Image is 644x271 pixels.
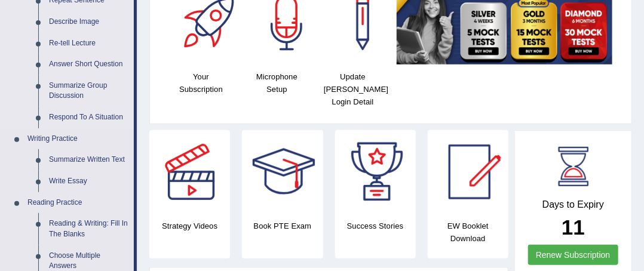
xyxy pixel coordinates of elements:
[335,220,416,232] h4: Success Stories
[169,70,233,96] h4: Your Subscription
[44,33,134,54] a: Re-tell Lecture
[242,220,323,232] h4: Book PTE Exam
[22,192,134,214] a: Reading Practice
[245,70,309,96] h4: Microphone Setup
[528,245,618,265] a: Renew Subscription
[562,215,585,239] b: 11
[44,75,134,107] a: Summarize Group Discussion
[22,128,134,150] a: Writing Practice
[44,213,134,245] a: Reading & Writing: Fill In The Blanks
[44,11,134,33] a: Describe Image
[149,220,230,232] h4: Strategy Videos
[44,107,134,128] a: Respond To A Situation
[44,171,134,192] a: Write Essay
[321,70,385,108] h4: Update [PERSON_NAME] Login Detail
[44,54,134,75] a: Answer Short Question
[44,149,134,171] a: Summarize Written Text
[428,220,508,245] h4: EW Booklet Download
[528,199,618,210] h4: Days to Expiry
